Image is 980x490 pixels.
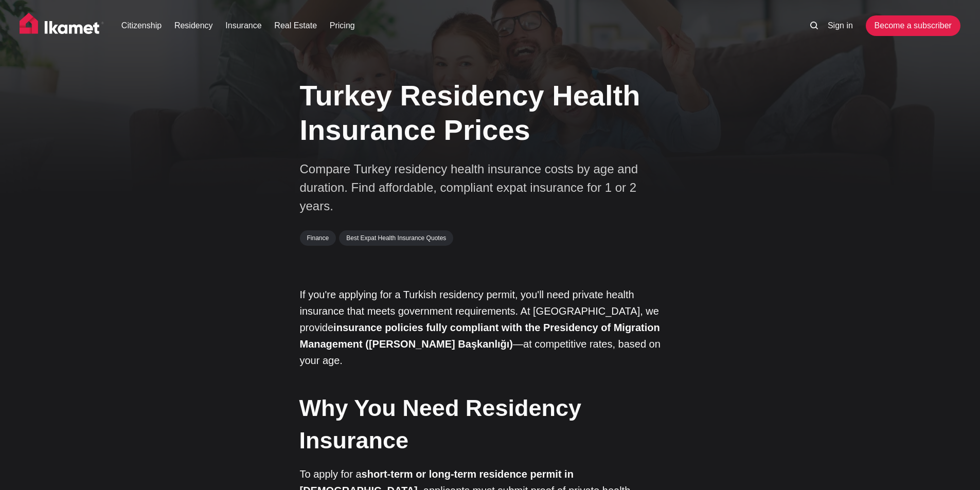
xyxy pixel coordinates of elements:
[300,322,660,350] strong: insurance policies fully compliant with the Presidency of Migration Management ([PERSON_NAME] Baş...
[866,15,960,36] a: Become a subscriber
[300,286,681,369] p: If you're applying for a Turkish residency permit, you'll need private health insurance that meet...
[299,395,581,453] strong: Why You Need Residency Insurance
[828,20,853,32] a: Sign in
[225,20,261,32] a: Insurance
[174,20,213,32] a: Residency
[20,13,104,39] img: Ikamet home
[300,230,336,246] a: Finance
[339,230,453,246] a: Best Expat Health Insurance Quotes
[300,78,681,147] h1: Turkey Residency Health Insurance Prices
[330,20,355,32] a: Pricing
[121,20,162,32] a: Citizenship
[300,160,660,215] p: Compare Turkey residency health insurance costs by age and duration. Find affordable, compliant e...
[274,20,317,32] a: Real Estate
